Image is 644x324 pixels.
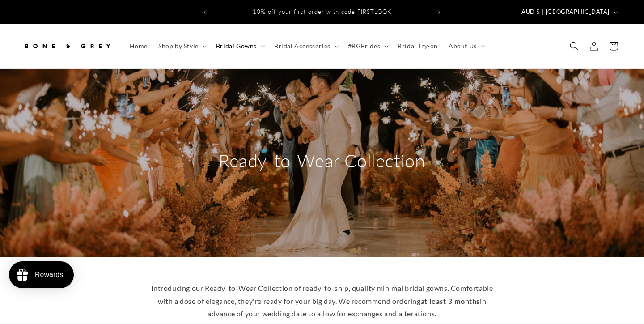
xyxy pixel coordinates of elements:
img: Bone and Grey Bridal [22,36,112,56]
summary: Bridal Accessories [269,37,343,55]
summary: Bridal Gowns [211,37,269,55]
button: Previous announcement [195,4,215,21]
summary: About Us [443,37,489,55]
h2: Ready-to-Wear Collection [219,149,425,172]
span: #BGBrides [348,42,380,50]
span: Bridal Accessories [274,42,330,50]
span: Shop by Style [158,42,199,50]
a: Bone and Grey Bridal [19,33,115,60]
span: Bridal Try-on [398,42,438,50]
div: Rewards [35,271,63,279]
span: About Us [449,42,477,50]
span: AUD $ | [GEOGRAPHIC_DATA] [521,8,610,17]
summary: #BGBrides [343,37,392,55]
strong: at least 3 months [421,297,480,305]
span: 10% off your first order with code FIRSTLOOK [253,8,391,15]
button: AUD $ | [GEOGRAPHIC_DATA] [516,4,622,21]
summary: Search [564,36,584,56]
p: Introducing our Ready-to-Wear Collection of ready-to-ship, quality minimal bridal gowns. Comforta... [148,282,496,320]
button: Next announcement [429,4,449,21]
span: Bridal Gowns [216,42,257,50]
a: Bridal Try-on [392,37,443,55]
a: Home [124,37,153,55]
span: Home [130,42,148,50]
summary: Shop by Style [153,37,211,55]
